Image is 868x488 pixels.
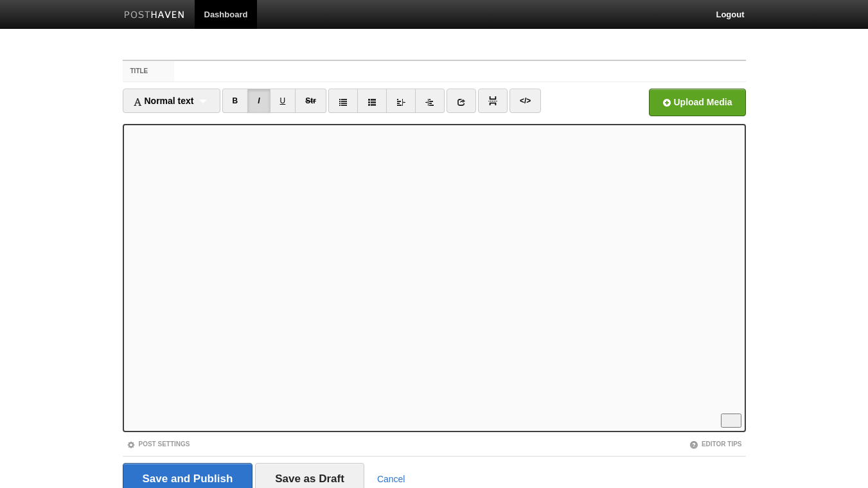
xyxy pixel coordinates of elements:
a: U [270,89,296,113]
img: Posthaven-bar [124,11,185,21]
a: Cancel [377,474,405,484]
label: Title [123,61,175,82]
a: Editor Tips [689,440,742,448]
span: Normal text [133,96,194,106]
a: B [222,89,249,113]
del: Str [305,96,316,105]
img: pagebreak-icon.png [488,96,497,105]
a: I [247,89,270,113]
a: Str [295,89,326,113]
a: Post Settings [127,440,190,448]
a: </> [509,89,541,113]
